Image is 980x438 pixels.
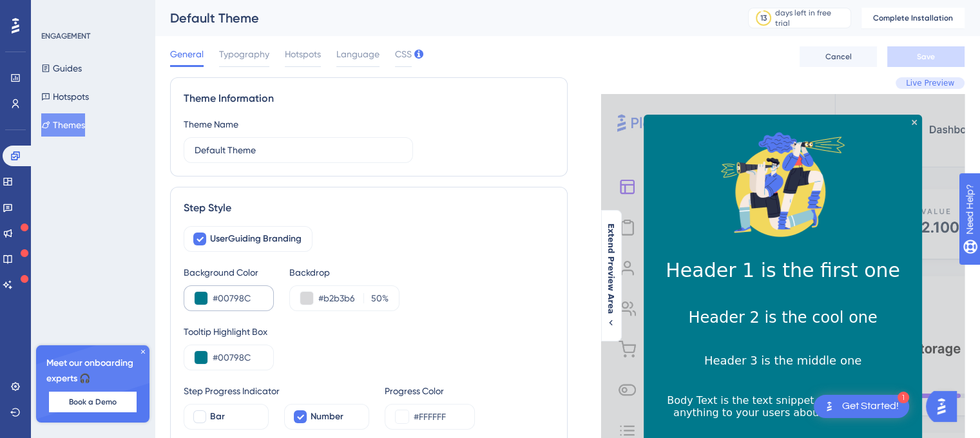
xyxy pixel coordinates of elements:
[289,265,399,280] div: Backdrop
[184,200,554,216] div: Step Style
[368,290,382,306] input: %
[41,113,85,137] button: Themes
[861,8,965,28] button: Complete Installation
[195,143,402,157] input: Theme Name
[184,324,554,339] div: Tooltip Highlight Box
[336,46,380,62] span: Language
[170,9,716,27] div: Default Theme
[210,409,225,424] span: Bar
[184,91,554,106] div: Theme Information
[210,231,302,247] span: UserGuiding Branding
[363,290,389,306] label: %
[825,52,852,62] span: Cancel
[654,259,912,281] h1: Header 1 is the first one
[775,8,847,28] div: days left in free trial
[821,399,837,414] img: launcher-image-alternative-text
[606,223,616,314] span: Extend Preview Area
[49,392,137,412] button: Book a Demo
[912,120,917,125] div: Close Preview
[654,309,912,327] h2: Header 2 is the cool one
[41,31,90,41] div: ENGAGEMENT
[887,46,965,67] button: Save
[46,356,139,386] span: Meet our onboarding experts 🎧
[906,78,954,88] span: Live Preview
[873,13,953,23] span: Complete Installation
[184,117,238,132] div: Theme Name
[41,85,89,108] button: Hotspots
[30,3,81,19] span: Need Help?
[219,46,269,62] span: Typography
[311,409,343,424] span: Number
[917,52,935,62] span: Save
[395,46,412,62] span: CSS
[718,120,847,249] img: Modal Media
[654,354,912,367] h3: Header 3 is the middle one
[600,223,621,328] button: Extend Preview Area
[898,392,909,403] div: 1
[41,57,82,80] button: Guides
[285,46,321,62] span: Hotspots
[385,383,475,399] div: Progress Color
[654,394,912,419] p: Body Text is the text snippet you can explain anything to your users about your product
[184,265,274,280] div: Background Color
[842,399,899,414] div: Get Started!
[800,46,877,67] button: Cancel
[814,395,909,418] div: Open Get Started! checklist, remaining modules: 1
[926,387,965,426] iframe: UserGuiding AI Assistant Launcher
[184,383,369,399] div: Step Progress Indicator
[170,46,204,62] span: General
[69,397,117,407] span: Book a Demo
[760,13,767,23] div: 13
